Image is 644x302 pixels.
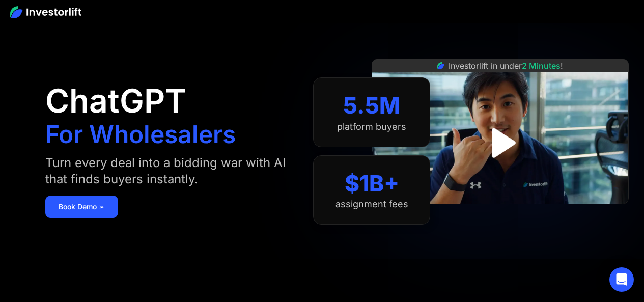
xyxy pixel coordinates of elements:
[45,155,293,187] div: Turn every deal into a bidding war with AI that finds buyers instantly.
[335,199,408,210] div: assignment fees
[45,122,236,147] h1: For Wholesalers
[345,170,399,197] div: $1B+
[478,120,523,166] a: open lightbox
[45,85,186,117] h1: ChatGPT
[337,121,406,132] div: platform buyers
[45,196,118,218] a: Book Demo ➢
[449,60,563,72] div: Investorlift in under !
[343,92,401,119] div: 5.5M
[424,209,577,222] iframe: Customer reviews powered by Trustpilot
[522,61,561,71] span: 2 Minutes
[609,267,634,292] div: Open Intercom Messenger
